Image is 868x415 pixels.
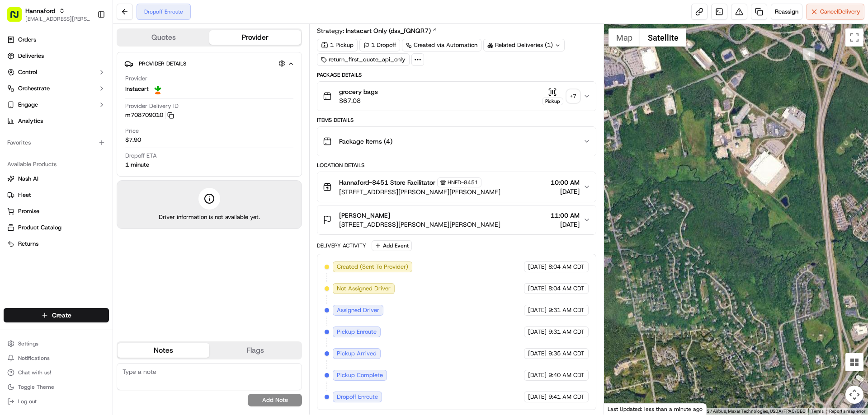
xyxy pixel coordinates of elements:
[4,337,109,350] button: Settings
[4,220,109,235] button: Product Catalog
[339,211,390,220] span: [PERSON_NAME]
[4,4,94,25] button: Hannaford[EMAIL_ADDRESS][PERSON_NAME][DOMAIN_NAME]
[90,153,109,160] span: Pylon
[4,352,109,364] button: Notifications
[4,157,109,172] div: Available Products
[4,366,109,379] button: Chat with us!
[551,178,580,187] span: 10:00 AM
[18,68,37,76] span: Control
[64,153,109,160] a: Powered byPylon
[542,88,563,105] button: Pickup
[7,191,105,199] a: Fleet
[528,393,547,401] span: [DATE]
[448,179,478,186] span: HNFD-8451
[604,403,707,415] div: Last Updated: less than a minute ago
[25,6,55,15] button: Hannaford
[7,224,105,232] a: Product Catalog
[317,172,595,202] button: Hannaford-8451 Store FacilitatorHNFD-8451[STREET_ADDRESS][PERSON_NAME][PERSON_NAME]10:00 AM[DATE]
[820,8,860,16] span: Cancel Delivery
[339,187,500,196] span: [STREET_ADDRESS][PERSON_NAME][PERSON_NAME]
[346,26,438,35] a: Instacart Only (dss_fQNQR7)
[18,383,54,391] span: Toggle Theme
[337,393,378,401] span: Dropoff Enroute
[7,175,105,183] a: Nash AI
[548,306,585,314] span: 9:31 AM CDT
[18,240,38,248] span: Returns
[125,85,149,93] span: Instacart
[359,39,400,51] div: 1 Dropoff
[606,403,636,415] img: Google
[18,52,44,60] span: Deliveries
[483,39,565,51] div: Related Deliveries (1)
[402,39,481,51] div: Created via Automation
[18,101,38,109] span: Engage
[9,9,27,27] img: Nash
[528,328,547,336] span: [DATE]
[18,175,38,183] span: Nash AI
[317,127,595,156] button: Package Items (4)
[317,205,595,234] button: [PERSON_NAME][STREET_ADDRESS][PERSON_NAME][PERSON_NAME]11:00 AM[DATE]
[845,386,863,404] button: Map camera controls
[4,308,109,322] button: Create
[317,53,410,66] div: return_first_quote_api_only
[551,187,580,196] span: [DATE]
[4,135,109,150] div: Favorites
[4,81,109,96] button: Orchestrate
[125,127,139,135] span: Price
[9,36,165,51] p: Welcome 👋
[18,36,36,44] span: Orders
[317,71,596,79] div: Package Details
[528,284,547,293] span: [DATE]
[337,306,379,314] span: Assigned Driver
[52,311,71,320] span: Create
[9,86,25,103] img: 1736555255976-a54dd68f-1ca7-489b-9aae-adbdc363a1c4
[18,369,51,376] span: Chat with us!
[7,240,105,248] a: Returns
[31,95,114,103] div: We're available if you need us!
[4,395,109,408] button: Log out
[640,28,686,47] button: Show satellite imagery
[9,132,16,139] div: 📗
[5,127,73,144] a: 📗Knowledge Base
[18,191,31,199] span: Fleet
[18,340,38,347] span: Settings
[154,89,165,100] button: Start new chat
[542,88,580,105] button: Pickup+7
[4,98,109,112] button: Engage
[346,26,431,35] span: Instacart Only (dss_fQNQR7)
[803,48,815,60] div: 4
[124,56,294,71] button: Provider Details
[118,343,209,358] button: Notes
[548,328,585,336] span: 9:31 AM CDT
[18,398,37,405] span: Log out
[18,224,61,232] span: Product Catalog
[339,137,392,146] span: Package Items ( 4 )
[4,188,109,202] button: Fleet
[542,98,563,105] div: Pickup
[339,96,378,105] span: $67.08
[548,350,585,358] span: 9:35 AM CDT
[339,178,435,187] span: Hannaford-8451 Store Facilitator
[4,49,109,63] a: Deliveries
[548,371,585,379] span: 9:40 AM CDT
[4,33,109,47] a: Orders
[337,328,377,336] span: Pickup Enroute
[811,409,824,414] a: Terms (opens in new tab)
[317,39,358,51] div: 1 Pickup
[372,240,412,251] button: Add Event
[4,237,109,251] button: Returns
[25,15,90,23] button: [EMAIL_ADDRESS][PERSON_NAME][DOMAIN_NAME]
[337,284,391,293] span: Not Assigned Driver
[337,350,377,358] span: Pickup Arrived
[209,343,301,358] button: Flags
[548,284,585,293] span: 8:04 AM CDT
[548,263,585,271] span: 8:04 AM CDT
[18,354,50,362] span: Notifications
[139,60,186,67] span: Provider Details
[7,207,105,215] a: Promise
[609,28,640,47] button: Show street map
[85,131,145,140] span: API Documentation
[159,213,260,221] span: Driver information is not available yet.
[31,86,148,95] div: Start new chat
[337,263,408,271] span: Created (Sent To Provider)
